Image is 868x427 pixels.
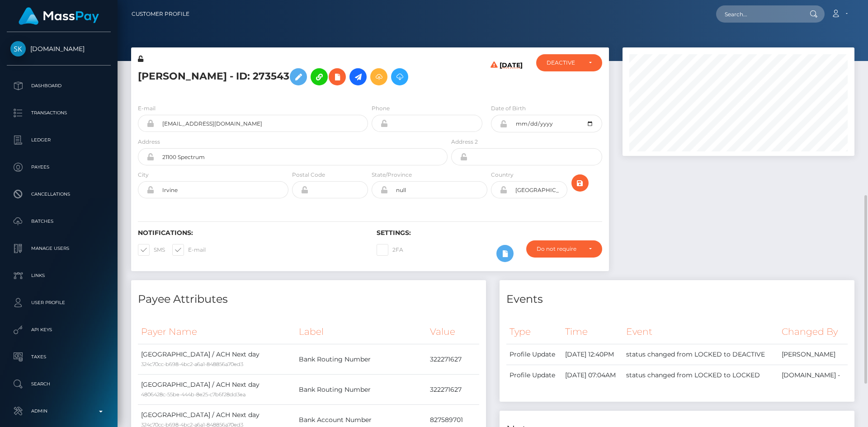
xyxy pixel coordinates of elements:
input: Search... [716,5,801,23]
th: Label [296,319,427,344]
p: Payees [10,160,107,174]
a: Manage Users [7,237,111,260]
h4: Payee Attributes [138,291,479,307]
p: Dashboard [10,79,107,93]
div: Do not require [537,245,581,253]
label: City [138,171,149,179]
a: Taxes [7,346,111,368]
small: 4806428c-55be-444b-8e25-c7b6f28dd3ea [141,391,245,398]
img: Skin.Land [10,41,26,56]
td: Bank Routing Number [296,375,427,405]
td: Bank Routing Number [296,344,427,375]
p: Transactions [10,106,107,120]
p: Ledger [10,133,107,147]
span: [DOMAIN_NAME] [7,45,111,53]
label: Country [491,171,514,179]
label: E-mail [172,244,206,256]
p: Admin [10,404,107,418]
a: Transactions [7,102,111,124]
label: Phone [372,104,390,113]
a: Batches [7,210,111,233]
td: [PERSON_NAME] [778,344,848,365]
img: MassPay Logo [19,7,99,25]
th: Changed By [778,319,848,344]
div: DEACTIVE [547,59,581,66]
label: SMS [138,244,165,256]
p: Links [10,269,107,282]
label: 2FA [377,244,403,256]
td: 322271627 [427,344,479,375]
td: [DATE] 07:04AM [562,365,623,386]
label: Address 2 [451,138,478,146]
a: User Profile [7,291,111,314]
a: API Keys [7,319,111,341]
td: [DOMAIN_NAME] - [778,365,848,386]
td: status changed from LOCKED to DEACTIVE [623,344,778,365]
h6: [DATE] [500,61,523,93]
p: Manage Users [10,242,107,255]
th: Event [623,319,778,344]
p: Cancellations [10,188,107,201]
a: Payees [7,156,111,178]
a: Ledger [7,129,111,151]
th: Type [506,319,562,344]
td: Profile Update [506,365,562,386]
td: [GEOGRAPHIC_DATA] / ACH Next day [138,375,296,405]
p: User Profile [10,296,107,310]
a: Links [7,264,111,287]
button: DEACTIVE [536,54,602,71]
button: Do not require [526,240,602,258]
a: Customer Profile [132,5,189,23]
a: Dashboard [7,75,111,97]
td: [GEOGRAPHIC_DATA] / ACH Next day [138,344,296,375]
a: Initiate Payout [349,68,367,85]
h6: Settings: [377,229,602,237]
p: API Keys [10,323,107,337]
th: Time [562,319,623,344]
td: Profile Update [506,344,562,365]
th: Value [427,319,479,344]
a: Admin [7,400,111,422]
p: Batches [10,215,107,228]
a: Search [7,373,111,395]
a: Cancellations [7,183,111,206]
td: [DATE] 12:40PM [562,344,623,365]
td: status changed from LOCKED to LOCKED [623,365,778,386]
label: Address [138,138,160,146]
td: 322271627 [427,375,479,405]
label: E-mail [138,104,156,113]
th: Payer Name [138,319,296,344]
h5: [PERSON_NAME] - ID: 273543 [138,64,443,90]
label: State/Province [372,171,412,179]
h4: Events [506,291,848,307]
p: Search [10,377,107,391]
small: 324c70cc-b698-4bc2-a6a1-848856a70ed3 [141,361,243,367]
label: Date of Birth [491,104,526,113]
h6: Notifications: [138,229,363,237]
label: Postal Code [292,171,325,179]
p: Taxes [10,350,107,364]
